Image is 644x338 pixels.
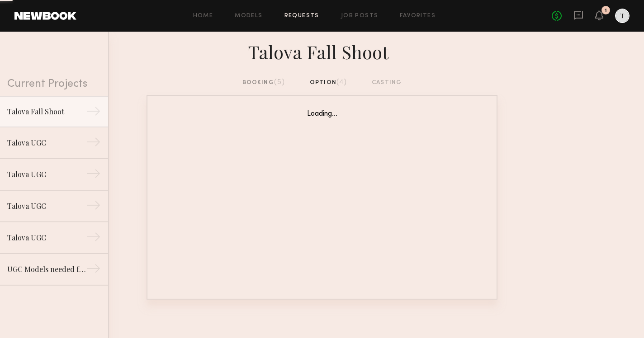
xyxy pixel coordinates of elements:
div: → [86,198,101,216]
div: Talova Fall Shoot [147,39,497,63]
div: UGC Models needed for [MEDICAL_DATA] brand [7,264,86,275]
div: → [86,135,101,153]
div: → [86,166,101,184]
div: Talova UGC [7,201,86,211]
a: Favorites [400,13,436,19]
div: Talova UGC [7,232,86,243]
a: Job Posts [341,13,379,19]
div: → [86,261,101,279]
div: Talova Fall Shoot [7,106,86,117]
div: Talova UGC [7,137,86,148]
a: Requests [284,13,319,19]
a: Models [235,13,262,19]
div: Talova UGC [7,169,86,180]
div: 1 [605,8,607,13]
div: Loading... [166,110,478,118]
span: (5) [274,79,285,86]
div: booking [242,78,285,88]
div: → [86,104,101,122]
a: Home [193,13,213,19]
div: → [86,230,101,248]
